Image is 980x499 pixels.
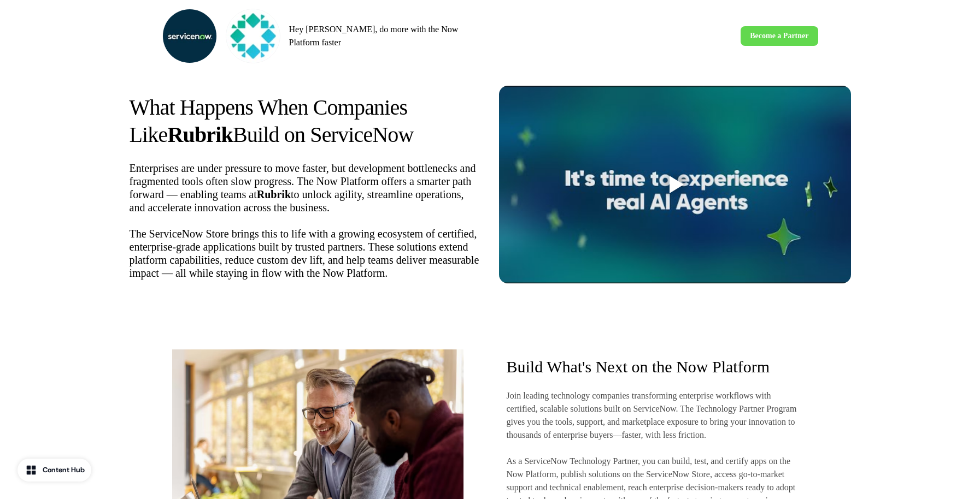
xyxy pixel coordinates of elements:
[167,122,232,147] strong: Rubrik
[741,26,818,46] a: Become a Partner
[289,23,486,49] p: Hey [PERSON_NAME], do more with the Now Platform faster
[257,188,291,200] strong: Rubrik
[507,389,799,442] p: Join leading technology companies transforming enterprise workflows with certified, scalable solu...
[17,459,91,482] button: Content Hub
[130,162,482,214] p: Enterprises are under pressure to move faster, but development bottlenecks and fragmented tools o...
[130,214,482,280] p: The ServiceNow Store brings this to life with a growing ecosystem of certified, enterprise-grade ...
[130,94,482,148] p: What Happens When Companies Like Build on ServiceNow
[43,465,85,476] div: Content Hub
[507,358,799,376] h2: Build What's Next on the Now Platform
